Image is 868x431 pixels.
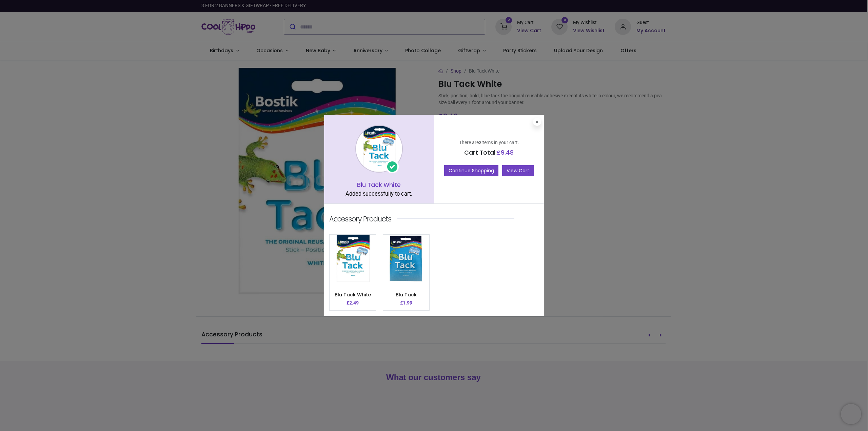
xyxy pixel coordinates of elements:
span: 9.48 [501,149,514,157]
a: Blu Tack White [335,291,371,298]
img: image_1024 [355,125,403,173]
h5: Blu Tack White [329,181,429,189]
h5: Cart Total: [439,149,539,157]
span: 2.49 [349,300,359,306]
p: There are items in your cart. [439,139,539,146]
span: 1.99 [403,300,412,306]
img: image_512 [330,235,376,282]
div: Added successfully to cart. [329,190,429,198]
p: £ [347,300,359,307]
a: Blu Tack [396,291,417,298]
p: Accessory Products [329,214,391,224]
iframe: Brevo live chat [841,404,861,424]
button: Continue Shopping [444,165,498,177]
a: View Cart [502,165,534,177]
p: £ [400,300,412,307]
span: £ [497,149,514,157]
b: 2 [479,140,481,145]
img: image_512 [383,235,429,282]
